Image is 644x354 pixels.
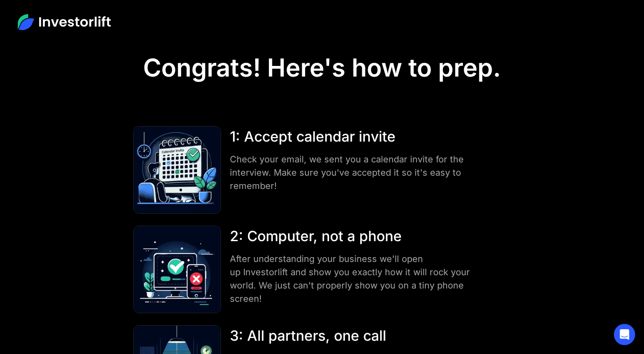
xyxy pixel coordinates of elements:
div: 2: Computer, not a phone [230,226,483,247]
h1: Congrats! Here's how to prep. [143,53,501,83]
div: 3: All partners, one call [230,325,483,346]
div: 1: Accept calendar invite [230,126,483,147]
div: After understanding your business we'll open up Investorlift and show you exactly how it will roc... [230,252,483,305]
div: Check your email, we sent you a calendar invite for the interview. Make sure you've accepted it s... [230,153,483,192]
div: Open Intercom Messenger [614,324,635,345]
